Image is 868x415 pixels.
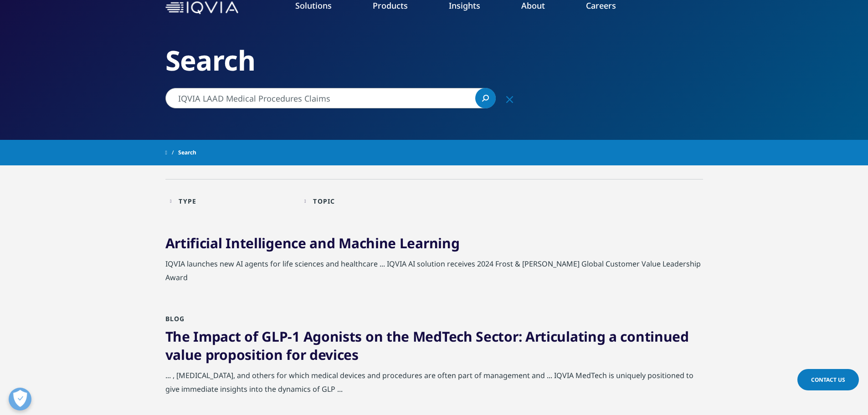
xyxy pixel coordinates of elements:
[165,234,460,252] a: Artificial Intelligence and Machine Learning
[165,43,703,77] h2: Search
[499,88,521,110] div: Clear
[482,95,489,102] svg: Search
[9,388,31,410] button: Open Preferences
[811,376,845,384] span: Contact Us
[506,96,513,103] svg: Clear
[313,197,335,205] div: Topic facet.
[165,327,689,364] a: The Impact of GLP-1 Agonists on the MedTech Sector: Articulating a continued value proposition fo...
[165,257,703,289] div: IQVIA launches new AI agents for life sciences and healthcare ... IQVIA AI solution receives 2024...
[178,144,196,161] span: Search
[797,369,859,390] a: Contact Us
[165,314,185,323] span: Blog
[165,369,703,400] div: ... , [MEDICAL_DATA], and others for which medical devices and procedures are often part of manag...
[475,88,496,108] a: Search
[179,197,196,205] div: Type facet.
[165,88,496,108] input: Search
[165,1,238,15] img: IQVIA Healthcare Information Technology and Pharma Clinical Research Company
